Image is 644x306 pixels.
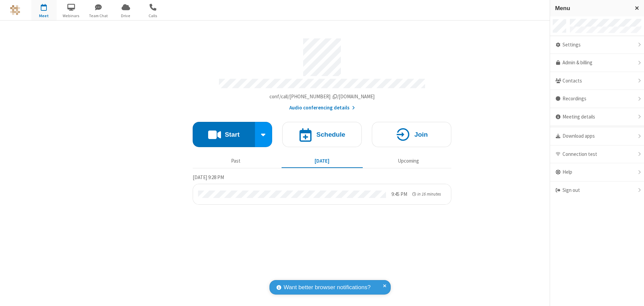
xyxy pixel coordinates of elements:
[113,13,138,19] span: Drive
[289,104,355,112] button: Audio conferencing details
[417,191,441,197] span: in 16 minutes
[269,93,375,101] button: Copy my meeting room linkCopy my meeting room link
[550,72,644,90] div: Contacts
[225,131,239,138] h4: Start
[31,13,57,19] span: Meet
[140,13,166,19] span: Calls
[550,54,644,72] a: Admin & billing
[550,181,644,199] div: Sign out
[269,93,375,100] span: Copy my meeting room link
[86,13,111,19] span: Team Chat
[195,155,277,167] button: Past
[282,122,362,147] button: Schedule
[391,191,407,198] div: 9:45 PM
[550,163,644,181] div: Help
[372,122,451,147] button: Join
[284,283,371,292] span: Want better browser notifications?
[59,13,84,19] span: Webinars
[193,122,255,147] button: Start
[550,108,644,126] div: Meeting details
[550,90,644,108] div: Recordings
[316,131,345,138] h4: Schedule
[193,173,451,205] section: Today's Meetings
[550,36,644,54] div: Settings
[550,145,644,164] div: Connection test
[550,127,644,145] div: Download apps
[555,5,629,11] h3: Menu
[368,155,449,167] button: Upcoming
[414,131,428,138] h4: Join
[255,122,272,147] div: Start conference options
[193,33,451,112] section: Account details
[193,174,224,180] span: [DATE] 9:28 PM
[282,155,363,167] button: [DATE]
[10,5,20,15] img: QA Selenium DO NOT DELETE OR CHANGE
